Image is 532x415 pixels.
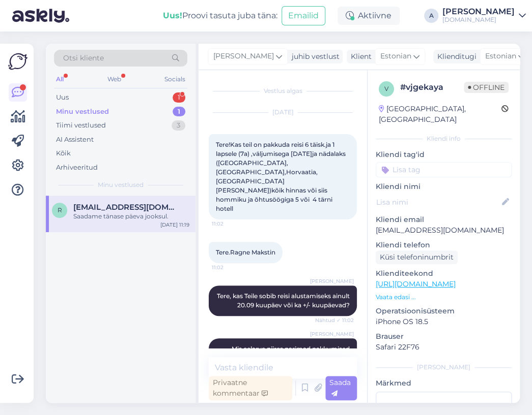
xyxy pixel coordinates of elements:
[376,225,512,236] p: [EMAIL_ADDRESS][DOMAIN_NAME]
[232,345,351,362] span: Mis eelarve piires parimad pakkumised võiksime Teile saata?
[442,16,515,24] div: [DOMAIN_NAME]
[424,9,438,23] div: A
[172,120,185,131] div: 3
[442,8,526,24] a: [PERSON_NAME][DOMAIN_NAME]
[56,163,98,173] div: Arhiveeritud
[173,107,185,117] div: 1
[442,8,515,16] div: [PERSON_NAME]
[376,342,512,353] p: Safari 22F76
[376,149,512,160] p: Kliendi tag'id
[347,51,372,62] div: Klient
[376,181,512,192] p: Kliendi nimi
[98,180,144,189] span: Minu vestlused
[376,316,512,327] p: iPhone OS 18.5
[338,7,400,25] div: Aktiivne
[56,148,71,158] div: Kõik
[173,92,185,103] div: 1
[376,197,500,208] input: Lisa nimi
[73,203,179,212] span: ragnemakstin@icloud.com
[310,330,354,338] span: [PERSON_NAME]
[329,378,351,398] span: Saada
[376,306,512,316] p: Operatsioonisüsteem
[163,10,277,22] div: Proovi tasuta juba täna:
[282,6,325,25] button: Emailid
[8,52,27,71] img: Askly Logo
[216,248,275,256] span: Tere.Ragne Makstin
[384,85,388,92] span: v
[376,240,512,250] p: Kliendi telefon
[376,214,512,225] p: Kliendi email
[376,363,512,372] div: [PERSON_NAME]
[376,162,512,177] input: Lisa tag
[73,212,189,221] div: Saadame tänase päeva jooksul.
[209,86,357,95] div: Vestlus algas
[105,73,123,86] div: Web
[216,141,347,212] span: Tere!Kas teil on pakkuda reisi 6 täisk.ja 1 lapsele (7a) ,väljumisega [DATE]ja nädalaks ([GEOGRAP...
[63,53,104,63] span: Otsi kliente
[163,11,182,20] b: Uus!
[54,73,66,86] div: All
[217,292,351,309] span: Tere, kas Teile sobib reisi alustamiseks ainult 20.09 kuupäev või ka +/- kuupäevad?
[376,134,512,143] div: Kliendi info
[376,250,458,264] div: Küsi telefoninumbrit
[162,73,187,86] div: Socials
[376,331,512,342] p: Brauser
[212,220,250,228] span: 11:02
[212,264,250,271] span: 11:02
[380,51,411,62] span: Estonian
[376,268,512,279] p: Klienditeekond
[376,293,512,302] p: Vaata edasi ...
[209,108,357,117] div: [DATE]
[288,51,340,62] div: juhib vestlust
[485,51,516,62] span: Estonian
[56,107,109,117] div: Minu vestlused
[213,51,274,62] span: [PERSON_NAME]
[56,120,106,131] div: Tiimi vestlused
[160,221,189,229] div: [DATE] 11:19
[56,92,69,103] div: Uus
[310,277,354,285] span: [PERSON_NAME]
[376,279,456,289] a: [URL][DOMAIN_NAME]
[56,135,94,145] div: AI Assistent
[400,81,464,93] div: # vjgekaya
[58,206,62,214] span: r
[209,376,292,400] div: Privaatne kommentaar
[464,82,509,93] span: Offline
[376,378,512,389] p: Märkmed
[315,316,354,324] span: Nähtud ✓ 11:02
[433,51,477,62] div: Klienditugi
[379,104,501,125] div: [GEOGRAPHIC_DATA], [GEOGRAPHIC_DATA]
